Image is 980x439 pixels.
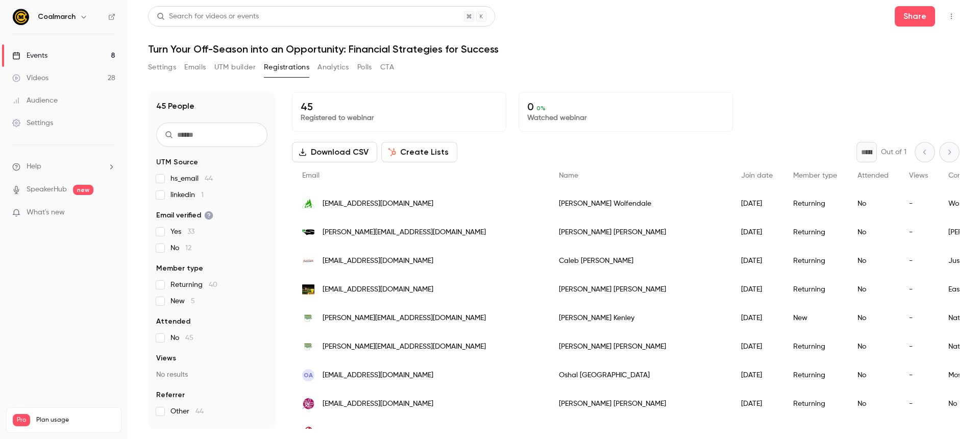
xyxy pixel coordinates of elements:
[559,172,578,179] span: Name
[741,172,773,179] span: Join date
[323,256,433,266] span: [EMAIL_ADDRESS][DOMAIN_NAME]
[847,304,899,332] div: No
[899,275,938,304] div: -
[549,189,731,218] div: [PERSON_NAME] Wolfendale
[301,113,498,123] p: Registered to webinar
[323,313,486,324] span: [PERSON_NAME][EMAIL_ADDRESS][DOMAIN_NAME]
[783,304,847,332] div: New
[302,226,314,238] img: sergiospestcontrol.com
[783,189,847,218] div: Returning
[899,304,938,332] div: -
[12,161,115,172] li: help-dropdown-opener
[847,218,899,247] div: No
[783,361,847,389] div: Returning
[12,118,53,128] div: Settings
[381,142,457,162] button: Create Lists
[302,312,314,324] img: naturalstatehorticare.com
[731,389,783,418] div: [DATE]
[170,243,191,253] span: No
[302,340,314,353] img: naturalstatehorticare.com
[793,172,837,179] span: Member type
[201,191,204,199] span: 1
[13,414,30,426] span: Pro
[857,172,889,179] span: Attended
[156,370,267,380] p: No results
[156,100,194,112] h1: 45 People
[731,275,783,304] div: [DATE]
[783,247,847,275] div: Returning
[847,247,899,275] div: No
[292,142,377,162] button: Download CSV
[317,59,349,76] button: Analytics
[156,157,198,167] span: UTM Source
[847,361,899,389] div: No
[895,6,935,27] button: Share
[847,389,899,418] div: No
[357,59,372,76] button: Polls
[205,175,213,182] span: 44
[12,51,47,61] div: Events
[27,184,67,195] a: SpeakerHub
[12,95,58,106] div: Audience
[302,398,314,410] img: bugsbite.com
[847,332,899,361] div: No
[209,281,217,288] span: 40
[187,228,194,235] span: 33
[13,9,29,25] img: Coalmarch
[549,275,731,304] div: [PERSON_NAME] [PERSON_NAME]
[170,227,194,237] span: Yes
[214,59,256,76] button: UTM builder
[302,172,320,179] span: Email
[170,333,193,343] span: No
[185,334,193,342] span: 45
[847,189,899,218] div: No
[899,218,938,247] div: -
[549,304,731,332] div: [PERSON_NAME] Kenley
[170,190,204,200] span: linkedin
[195,408,204,415] span: 44
[323,399,433,409] span: [EMAIL_ADDRESS][DOMAIN_NAME]
[103,208,115,217] iframe: Noticeable Trigger
[783,275,847,304] div: Returning
[156,157,267,417] section: facet-groups
[731,332,783,361] div: [DATE]
[184,59,206,76] button: Emails
[899,332,938,361] div: -
[731,218,783,247] div: [DATE]
[899,361,938,389] div: -
[157,11,259,22] div: Search for videos or events
[156,263,203,274] span: Member type
[170,280,217,290] span: Returning
[731,304,783,332] div: [DATE]
[73,185,93,195] span: new
[549,332,731,361] div: [PERSON_NAME] [PERSON_NAME]
[323,370,433,381] span: [EMAIL_ADDRESS][DOMAIN_NAME]
[156,210,213,221] span: Email verified
[323,284,433,295] span: [EMAIL_ADDRESS][DOMAIN_NAME]
[302,426,314,438] img: qpcomaha.com
[12,73,48,83] div: Videos
[899,189,938,218] div: -
[899,389,938,418] div: -
[323,342,486,352] span: [PERSON_NAME][EMAIL_ADDRESS][DOMAIN_NAME]
[909,172,928,179] span: Views
[148,59,176,76] button: Settings
[148,43,960,55] h1: Turn Your Off-Season into an Opportunity: Financial Strategies for Success
[783,218,847,247] div: Returning
[527,101,724,113] p: 0
[323,199,433,209] span: [EMAIL_ADDRESS][DOMAIN_NAME]
[191,298,195,305] span: 5
[27,207,65,218] span: What's new
[27,161,41,172] span: Help
[783,332,847,361] div: Returning
[731,189,783,218] div: [DATE]
[323,427,486,438] span: [PERSON_NAME][EMAIL_ADDRESS][DOMAIN_NAME]
[301,101,498,113] p: 45
[170,406,204,417] span: Other
[881,147,906,157] p: Out of 1
[38,12,76,22] h6: Coalmarch
[380,59,394,76] button: CTA
[302,198,314,210] img: wolfendaleinc.com
[170,174,213,184] span: hs_email
[185,245,191,252] span: 12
